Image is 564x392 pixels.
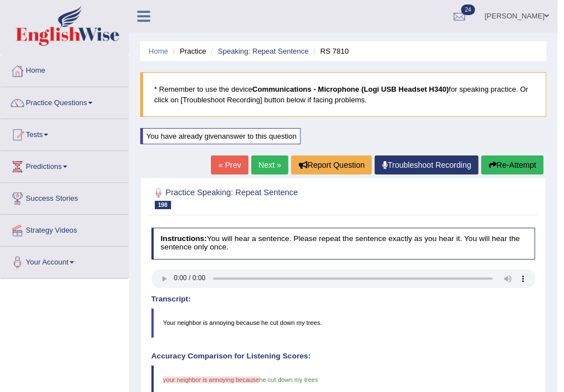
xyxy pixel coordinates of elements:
h4: Accuracy Comparison for Listening Scores: [151,352,535,361]
span: 198 [155,201,171,209]
h4: Transcript: [151,295,535,304]
a: Success Stories [1,183,128,211]
li: Practice [170,46,206,56]
span: 24 [461,4,475,15]
div: You have already given answer to this question [140,128,301,144]
a: Practice Questions [1,87,128,115]
blockquote: * Remember to use the device for speaking practice. Or click on [Troubleshoot Recording] button b... [140,72,546,117]
a: Tests [1,119,128,147]
a: Next » [251,155,288,174]
a: « Prev [211,155,248,174]
a: Speaking: Repeat Sentence [218,47,308,55]
a: Your Account [1,247,128,275]
blockquote: Your neighbor is annoying because he cut down my trees. [151,308,535,337]
a: Strategy Videos [1,215,128,243]
li: RS 7810 [311,46,349,56]
span: your neighbor is annoying because [163,376,259,383]
h2: Practice Speaking: Repeat Sentence [151,186,389,209]
span: he cut down my trees [259,376,318,383]
a: Troubleshoot Recording [375,155,478,174]
a: Home [149,47,168,55]
a: Predictions [1,151,128,179]
b: Communications - Microphone (Logi USB Headset H340) [252,85,449,93]
a: Home [1,55,128,83]
h4: You will hear a sentence. Please repeat the sentence exactly as you hear it. You will hear the se... [151,228,535,259]
b: Instructions: [160,234,206,243]
button: Re-Attempt [481,155,543,174]
button: Report Question [291,155,372,174]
